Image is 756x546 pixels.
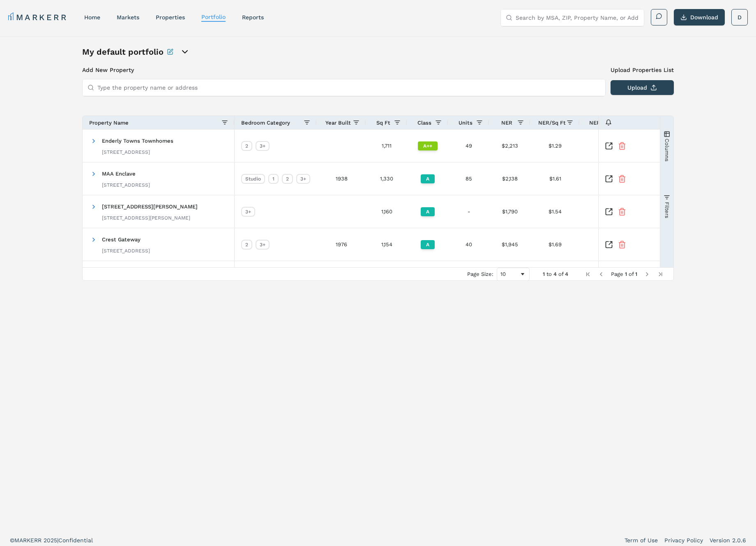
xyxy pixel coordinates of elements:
[102,204,198,210] span: [STREET_ADDRESS][PERSON_NAME]
[102,248,150,254] div: [STREET_ADDRESS]
[448,162,489,195] div: 85
[618,208,626,216] button: Remove Property From Portfolio
[731,9,748,25] button: D
[546,271,552,277] span: to
[241,240,252,250] div: 2
[489,162,530,195] div: $2,138
[156,14,185,21] a: properties
[635,271,637,277] span: 1
[366,195,407,228] div: 1,160
[611,66,674,74] label: Upload Properties List
[618,175,626,183] button: Remove Property From Portfolio
[459,120,472,126] span: Units
[14,537,44,544] span: MARKERR
[664,138,670,161] span: Columns
[82,46,164,58] h1: My default portfolio
[611,271,623,277] span: Page
[553,271,557,277] span: 4
[589,120,646,126] span: NER Growth (Weekly)
[664,536,703,544] a: Privacy Policy
[417,120,431,126] span: Class
[296,174,310,184] div: 3+
[448,195,489,228] div: -
[282,174,293,184] div: 2
[241,141,252,151] div: 2
[180,47,190,57] button: open portfolio options
[500,271,519,277] div: 10
[605,142,613,150] a: Inspect Comparable
[84,14,100,21] a: home
[448,228,489,261] div: 40
[674,9,725,25] button: Download
[664,201,670,218] span: Filters
[366,162,407,195] div: 1,330
[738,13,742,21] span: D
[580,195,662,228] div: -
[618,142,626,150] button: Remove Property From Portfolio
[167,46,173,58] button: Rename this portfolio
[644,271,650,278] div: Next Page
[256,141,270,151] div: 3+
[102,149,173,155] div: [STREET_ADDRESS]
[489,130,530,162] div: $2,213
[565,271,568,277] span: 4
[530,162,580,195] div: $1.61
[242,14,264,21] a: reports
[605,208,613,216] a: Inspect Comparable
[501,120,512,126] span: NER
[102,171,136,177] span: MAA Enclave
[530,130,580,162] div: $1.29
[102,138,173,144] span: Enderly Towns Townhomes
[598,271,604,278] div: Previous Page
[325,120,351,126] span: Year Built
[497,268,530,281] div: Page Size
[366,130,407,162] div: 1,711
[421,207,435,216] div: A
[580,130,662,162] div: -11.60%
[448,130,489,162] div: 49
[366,228,407,261] div: 1,154
[268,174,279,184] div: 1
[625,271,627,277] span: 1
[489,228,530,261] div: $1,945
[611,80,674,95] button: Upload
[82,66,606,74] h3: Add New Property
[102,215,198,221] div: [STREET_ADDRESS][PERSON_NAME]
[317,162,366,195] div: 1938
[58,537,93,544] span: Confidential
[201,14,226,20] a: Portfolio
[530,228,580,261] div: $1.69
[241,120,290,126] span: Bedroom Category
[516,9,639,26] input: Search by MSA, ZIP, Property Name, or Address
[618,241,626,249] button: Remove Property From Portfolio
[580,228,662,261] div: +0.05%
[241,207,255,217] div: 3+
[241,174,265,184] div: Studio
[605,241,613,249] a: Inspect Comparable
[580,162,662,195] div: -0.22%
[489,195,530,228] div: $1,790
[10,537,14,544] span: ©
[543,271,545,277] span: 1
[317,228,366,261] div: 1976
[558,271,563,277] span: of
[256,240,270,250] div: 3+
[102,236,141,243] span: Crest Gateway
[44,537,58,544] span: 2025 |
[421,240,435,249] div: A
[585,271,591,278] div: First Page
[102,182,150,188] div: [STREET_ADDRESS]
[117,14,139,21] a: markets
[421,174,435,183] div: A
[8,12,68,23] a: MARKERR
[376,120,390,126] span: Sq Ft
[710,536,746,544] a: Version 2.0.6
[625,536,658,544] a: Term of Use
[605,175,613,183] a: Inspect Comparable
[89,120,129,126] span: Property Name
[538,120,566,126] span: NER/Sq Ft
[530,195,580,228] div: $1.54
[657,271,664,278] div: Last Page
[467,271,493,277] div: Page Size:
[97,79,600,96] input: Type the property name or address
